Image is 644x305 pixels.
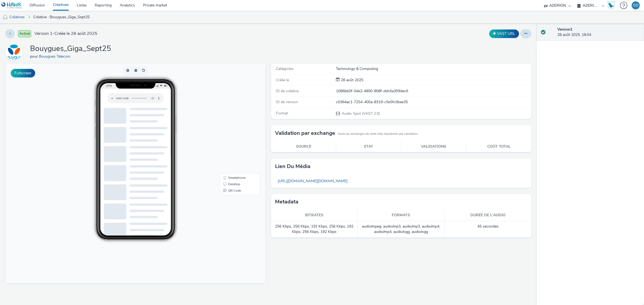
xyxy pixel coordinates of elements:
a: [URL][DOMAIN_NAME][DOMAIN_NAME] [275,176,350,186]
a: Bouygues Telecom [39,54,72,59]
span: QR Code [223,125,236,129]
img: undefined Logo [1,2,22,9]
small: Seuls les exchanges de cette liste requièrent une validation [338,132,418,136]
div: 1086bb0f-0de2-4800-808f-ddc6a309dec6 [336,88,531,94]
td: audio/mpeg, audio/mp3, audio/mp3, audio/mp4, audio/mp4, audio/ogg, audio/ogg [358,221,444,238]
div: GD [633,1,638,9]
h3: Metadata [275,198,298,206]
div: Technology & Computing [336,66,531,72]
th: Bitrates [271,210,358,221]
a: Bouygues Telecom [5,50,25,55]
td: 256 Kbps, 256 Kbps, 192 Kbps, 256 Kbps, 192 Kbps, 256 Kbps, 192 Kbps [271,221,358,238]
a: Créative : Bouygues_Giga_Sept25 [31,11,92,24]
span: Catégories [276,66,294,71]
span: ID de version [276,99,298,105]
span: Audio Spot (VAST 2.0) [341,111,380,116]
li: Smartphone [215,111,254,117]
span: 18:04 [101,21,107,24]
span: Activé [18,30,31,37]
th: Formats [358,210,444,221]
th: Validations [401,141,466,152]
li: Desktop [215,117,254,124]
span: Créée le [276,77,289,83]
img: Bouygues Telecom [6,44,22,60]
li: QR Code [215,124,254,130]
button: Fullscreen [11,69,35,77]
div: Création 28 août 2025, 18:04 [340,77,363,83]
div: Dupliquer la créative en un VAST URL [488,29,520,38]
span: ID de créative [276,88,299,94]
img: Hawk Academy [607,1,615,10]
span: Version 1 - Créée le 28 août 2025 [34,31,97,37]
th: Durée de l'audio [445,210,531,221]
span: Smartphone [223,113,240,116]
span: pour [30,54,39,59]
img: audio [3,15,8,20]
th: Etat [336,141,401,152]
h1: Bouygues_Giga_Sept25 [30,44,111,54]
th: Coût total [466,141,532,152]
td: 45 secondes [445,221,531,238]
h3: Validation par exchange [275,129,335,137]
span: 28 août 2025 [340,77,363,83]
span: Desktop [223,119,235,122]
h3: Lien du média [275,162,310,170]
div: 28 août 2025, 18:04 [557,27,640,38]
button: VAST URL [489,29,519,38]
span: Format [276,111,288,116]
div: c0364ac1-7254-400a-8319-c5e5fc0bee35 [336,99,531,105]
strong: Version 1 [557,27,572,32]
a: Hawk Academy [607,1,617,10]
th: Source [271,141,336,152]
